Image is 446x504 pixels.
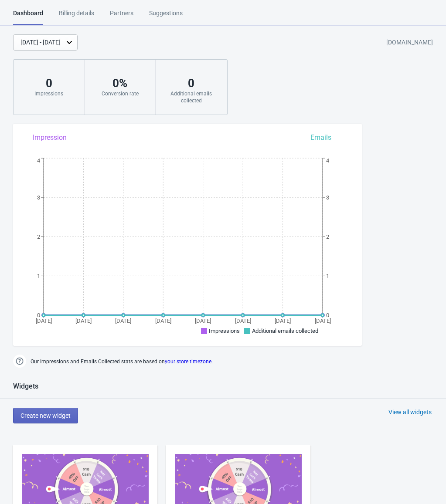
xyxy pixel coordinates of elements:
img: help.png [13,355,26,368]
span: Create new widget [20,412,71,419]
span: Additional emails collected [252,328,318,334]
div: View all widgets [388,408,432,416]
tspan: 1 [326,273,329,279]
tspan: 4 [326,157,330,164]
tspan: 2 [37,233,40,240]
div: Partners [110,9,133,24]
div: Billing details [59,9,94,24]
span: Impressions [209,328,240,334]
tspan: [DATE] [75,318,92,324]
div: Conversion rate [93,90,146,97]
div: 0 % [93,76,146,90]
tspan: 0 [37,312,40,318]
div: Additional emails collected [164,90,218,104]
span: Our Impressions and Emails Collected stats are based on . [31,355,213,369]
div: [DATE] - [DATE] [20,38,61,47]
tspan: [DATE] [115,318,131,324]
tspan: [DATE] [275,318,291,324]
div: Dashboard [13,9,43,25]
tspan: [DATE] [235,318,251,324]
a: your store timezone [165,359,211,365]
div: Suggestions [149,9,183,24]
tspan: 3 [37,194,40,201]
iframe: chat widget [409,469,437,495]
div: Impressions [22,90,75,97]
button: Create new widget [13,408,78,423]
tspan: [DATE] [315,318,331,324]
div: 0 [164,76,218,90]
tspan: 2 [326,233,329,240]
tspan: 3 [326,194,329,201]
div: 0 [22,76,75,90]
div: [DOMAIN_NAME] [386,35,433,51]
tspan: 0 [326,312,329,318]
tspan: 1 [37,273,40,279]
tspan: 4 [37,157,41,164]
tspan: [DATE] [195,318,211,324]
tspan: [DATE] [36,318,52,324]
tspan: [DATE] [155,318,171,324]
